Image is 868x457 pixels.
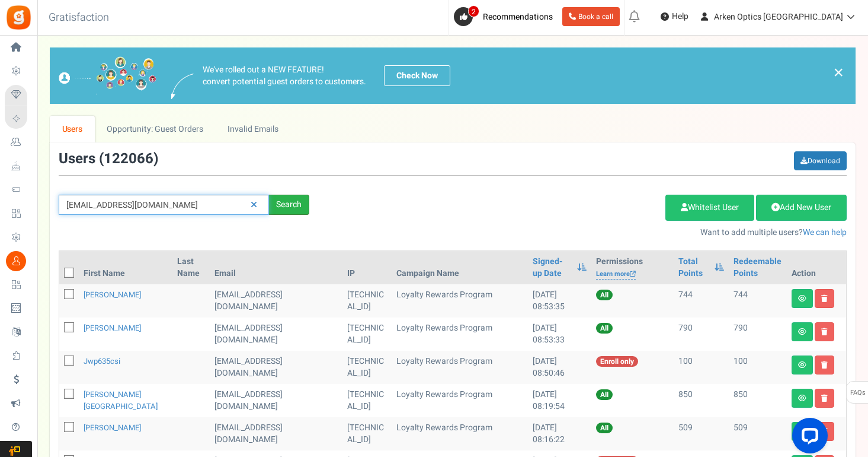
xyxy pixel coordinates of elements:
td: Loyalty Rewards Program [392,417,528,450]
th: IP [342,251,392,284]
a: Reset [245,195,263,215]
span: Help [669,11,688,23]
td: Loyalty Rewards Program [392,351,528,384]
td: Loyalty Rewards Program [392,284,528,318]
td: [TECHNICAL_ID] [342,351,392,384]
i: View details [798,395,806,402]
td: [TECHNICAL_ID] [342,417,392,450]
span: FAQs [850,382,866,404]
td: [EMAIL_ADDRESS][DOMAIN_NAME] [210,318,342,351]
span: All [596,423,613,433]
th: Permissions [591,251,674,284]
td: 100 [729,351,787,384]
a: Learn more [596,269,636,280]
td: General [210,351,342,384]
i: Delete user [821,295,828,302]
td: 850 [729,384,787,417]
a: [PERSON_NAME] [84,289,141,300]
a: Book a call [562,7,620,26]
a: [PERSON_NAME][GEOGRAPHIC_DATA] [84,389,158,412]
td: [TECHNICAL_ID] [342,284,392,318]
td: [TECHNICAL_ID] [342,384,392,417]
td: 744 [729,284,787,318]
th: Campaign Name [392,251,528,284]
th: First Name [79,251,172,284]
td: 509 [729,417,787,450]
td: 509 [674,417,729,450]
i: Delete user [821,361,828,369]
td: 100 [674,351,729,384]
span: 122066 [104,148,153,169]
td: [DATE] 08:16:22 [528,417,591,450]
td: [EMAIL_ADDRESS][DOMAIN_NAME] [210,284,342,318]
img: images [171,74,194,99]
a: 2 Recommendations [454,7,558,26]
i: View details [798,361,806,369]
a: jwp635csi [84,356,120,367]
a: Add New User [756,195,847,221]
span: Recommendations [483,11,553,23]
i: Delete user [821,328,828,335]
a: Check Now [384,65,450,86]
i: View details [798,295,806,302]
td: [DATE] 08:19:54 [528,384,591,417]
h3: Gratisfaction [36,6,122,30]
td: 744 [674,284,729,318]
td: [EMAIL_ADDRESS][DOMAIN_NAME] [210,384,342,417]
span: All [596,290,613,300]
a: [PERSON_NAME] [84,322,141,334]
td: [EMAIL_ADDRESS][DOMAIN_NAME] [210,417,342,450]
i: View details [798,328,806,335]
a: Invalid Emails [216,116,291,142]
a: We can help [803,226,847,239]
img: images [59,56,156,95]
span: Arken Optics [GEOGRAPHIC_DATA] [714,11,843,23]
a: Whitelist User [665,195,754,221]
a: Redeemable Points [734,256,782,280]
a: Download [794,151,847,170]
h3: Users ( ) [59,151,158,167]
th: Action [787,251,846,284]
a: [PERSON_NAME] [84,422,141,433]
td: 850 [674,384,729,417]
span: All [596,389,613,400]
i: Delete user [821,395,828,402]
div: Search [269,195,309,215]
td: 790 [729,318,787,351]
td: Loyalty Rewards Program [392,318,528,351]
a: Help [656,7,693,26]
td: 790 [674,318,729,351]
a: Signed-up Date [533,256,571,280]
a: × [833,65,844,80]
td: [DATE] 08:53:35 [528,284,591,318]
th: Email [210,251,342,284]
a: Users [50,116,95,142]
a: Total Points [678,256,709,280]
p: Want to add multiple users? [327,227,847,239]
span: Enroll only [596,356,638,367]
td: [DATE] 08:50:46 [528,351,591,384]
td: [TECHNICAL_ID] [342,318,392,351]
img: Gratisfaction [5,4,32,31]
span: 2 [468,5,479,17]
td: Loyalty Rewards Program [392,384,528,417]
a: Opportunity: Guest Orders [95,116,215,142]
span: All [596,323,613,334]
p: We've rolled out a NEW FEATURE! convert potential guest orders to customers. [203,64,366,88]
th: Last Name [172,251,210,284]
td: [DATE] 08:53:33 [528,318,591,351]
input: Search by email or name [59,195,269,215]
